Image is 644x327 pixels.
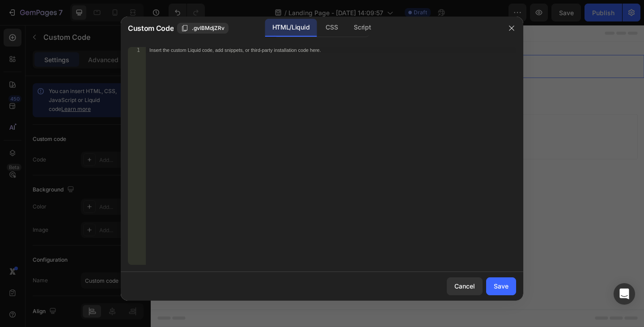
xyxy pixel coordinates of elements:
[241,123,289,132] span: from URL or image
[454,281,475,291] div: Cancel
[247,92,290,102] span: Add section
[308,112,362,122] div: Add blank section
[192,24,225,32] span: .gvlBMdjZRv
[447,277,483,295] button: Cancel
[318,19,345,37] div: CSS
[149,47,475,53] div: Insert the custom Liquid code, add snippets, or third-party installation code here.
[168,123,229,132] span: inspired by CRO experts
[128,47,146,53] div: 1
[11,20,49,28] div: Custom Code
[301,123,368,132] span: then drag & drop elements
[347,19,378,37] div: Script
[486,277,516,295] button: Save
[242,112,289,122] div: Generate layout
[265,19,317,37] div: HTML/Liquid
[128,23,174,34] span: Custom Code
[172,112,226,122] div: Choose templates
[494,281,508,291] div: Save
[177,23,229,34] button: .gvlBMdjZRv
[614,283,635,305] div: Open Intercom Messenger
